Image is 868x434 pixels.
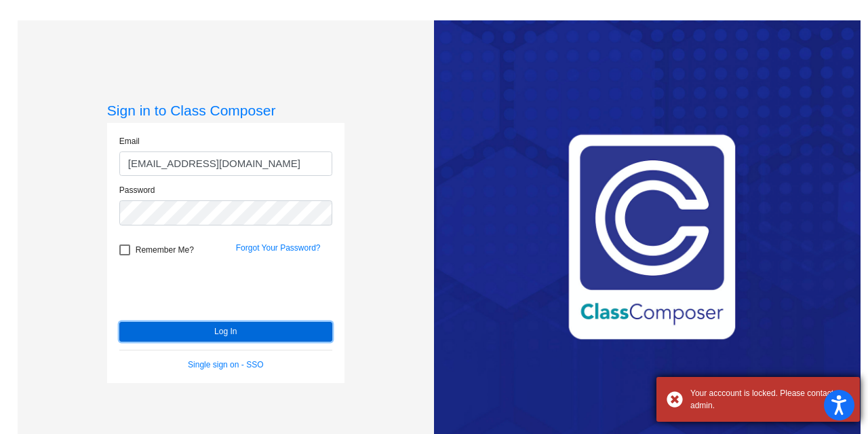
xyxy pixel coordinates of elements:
[119,322,332,342] button: Log In
[119,135,140,147] label: Email
[119,262,325,315] iframe: reCAPTCHA
[236,243,321,253] a: Forgot Your Password?
[107,102,344,119] h3: Sign in to Class Composer
[119,184,155,196] label: Password
[188,360,263,369] a: Single sign on - SSO
[690,387,850,412] div: Your acccount is locked. Please contact admin.
[136,242,194,258] span: Remember Me?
